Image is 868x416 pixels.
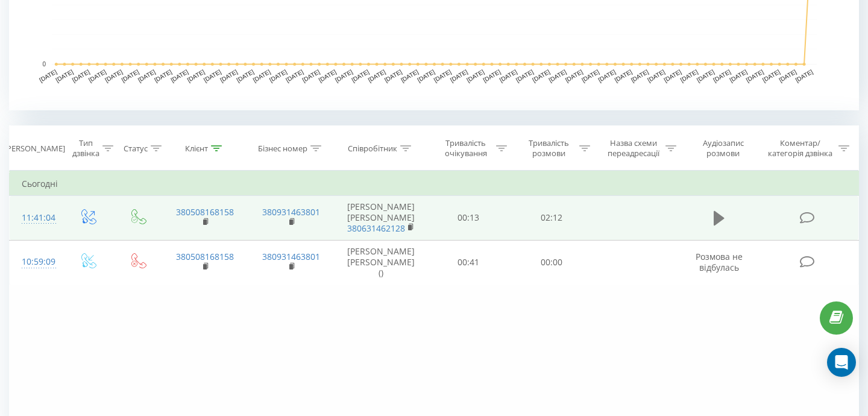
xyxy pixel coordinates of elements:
[38,68,58,83] text: [DATE]
[318,68,338,83] text: [DATE]
[604,138,662,159] div: Назва схеми переадресації
[761,68,781,83] text: [DATE]
[348,143,397,154] div: Співробітник
[597,68,617,83] text: [DATE]
[794,68,814,83] text: [DATE]
[262,251,320,262] a: 380931463801
[548,68,568,83] text: [DATE]
[71,68,91,83] text: [DATE]
[176,251,234,262] a: 380508168158
[663,68,683,83] text: [DATE]
[22,206,51,230] div: 11:41:04
[10,172,859,196] td: Сьогодні
[778,68,797,83] text: [DATE]
[176,206,234,218] a: 380508168158
[515,68,535,83] text: [DATE]
[765,138,835,159] div: Коментар/категорія дзвінка
[449,68,469,83] text: [DATE]
[498,68,518,83] text: [DATE]
[252,68,272,83] text: [DATE]
[696,68,715,83] text: [DATE]
[416,68,436,83] text: [DATE]
[433,68,453,83] text: [DATE]
[696,251,743,273] span: Розмова не відбулась
[564,68,584,83] text: [DATE]
[335,240,427,285] td: [PERSON_NAME] [PERSON_NAME] ()
[827,348,856,377] div: Open Intercom Messenger
[400,68,420,83] text: [DATE]
[745,68,765,83] text: [DATE]
[580,68,600,83] text: [DATE]
[22,250,51,274] div: 10:59:09
[124,143,148,154] div: Статус
[153,68,173,83] text: [DATE]
[350,68,370,83] text: [DATE]
[367,68,387,83] text: [DATE]
[383,68,403,83] text: [DATE]
[203,68,222,83] text: [DATE]
[334,68,354,83] text: [DATE]
[219,68,239,83] text: [DATE]
[285,68,304,83] text: [DATE]
[347,222,405,234] a: 380631462128
[262,206,320,218] a: 380931463801
[104,68,124,83] text: [DATE]
[4,143,65,154] div: [PERSON_NAME]
[301,68,321,83] text: [DATE]
[137,68,157,83] text: [DATE]
[72,138,99,159] div: Тип дзвінка
[510,240,593,285] td: 00:00
[236,68,256,83] text: [DATE]
[186,68,206,83] text: [DATE]
[712,68,732,83] text: [DATE]
[121,68,140,83] text: [DATE]
[42,61,46,68] text: 0
[87,68,107,83] text: [DATE]
[268,68,288,83] text: [DATE]
[679,68,699,83] text: [DATE]
[630,68,650,83] text: [DATE]
[521,138,576,159] div: Тривалість розмови
[510,196,593,241] td: 02:12
[482,68,502,83] text: [DATE]
[438,138,494,159] div: Тривалість очікування
[427,196,511,241] td: 00:13
[690,138,756,159] div: Аудіозапис розмови
[258,143,307,154] div: Бізнес номер
[335,196,427,241] td: [PERSON_NAME] [PERSON_NAME]
[185,143,208,154] div: Клієнт
[169,68,189,83] text: [DATE]
[55,68,75,83] text: [DATE]
[646,68,666,83] text: [DATE]
[729,68,749,83] text: [DATE]
[531,68,551,83] text: [DATE]
[427,240,511,285] td: 00:41
[614,68,634,83] text: [DATE]
[465,68,485,83] text: [DATE]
